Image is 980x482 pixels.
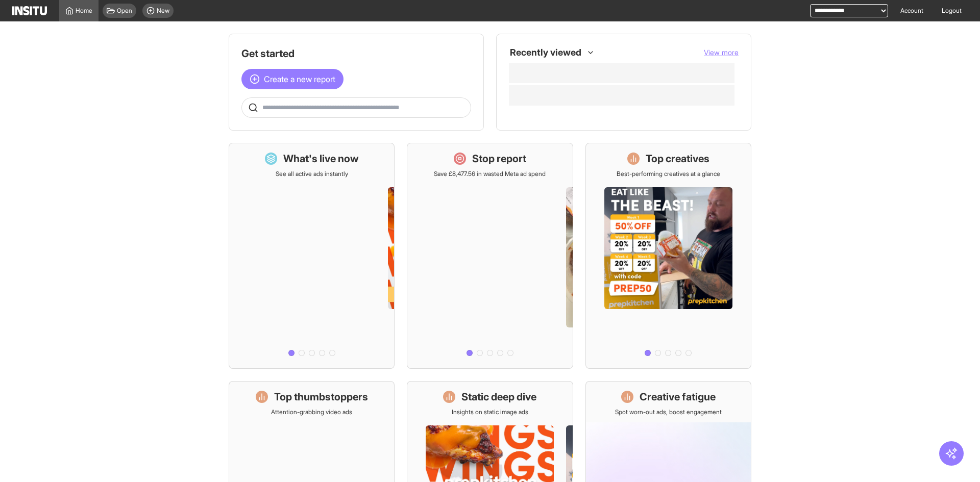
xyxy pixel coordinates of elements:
[704,48,739,57] span: View more
[117,7,132,15] span: Open
[617,170,720,178] p: Best-performing creatives at a glance
[271,408,352,416] p: Attention-grabbing video ads
[283,151,359,166] h1: What's live now
[276,170,348,178] p: See all active ads instantly
[461,390,536,404] h1: Static deep dive
[241,46,471,61] h1: Get started
[407,143,573,369] a: Stop reportSave £8,477.56 in wasted Meta ad spend
[472,151,526,166] h1: Stop report
[12,6,47,15] img: Logo
[241,69,344,89] button: Create a new report
[157,7,169,15] span: New
[452,408,528,416] p: Insights on static image ads
[704,47,739,58] button: View more
[434,170,546,178] p: Save £8,477.56 in wasted Meta ad spend
[274,390,368,404] h1: Top thumbstoppers
[229,143,395,369] a: What's live nowSee all active ads instantly
[76,7,92,15] span: Home
[585,143,751,369] a: Top creativesBest-performing creatives at a glance
[646,151,709,166] h1: Top creatives
[264,73,335,85] span: Create a new report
